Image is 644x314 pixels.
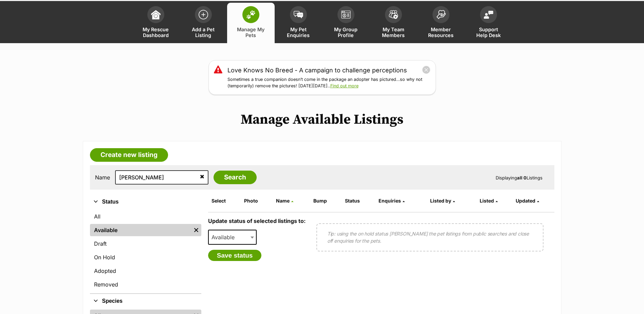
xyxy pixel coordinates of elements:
img: member-resources-icon-8e73f808a243e03378d46382f2149f9095a855e16c252ad45f914b54edf8863c.svg [436,10,446,19]
span: Available [209,232,241,242]
a: My Team Members [370,3,417,43]
a: Listed by [430,198,455,204]
a: Adopted [90,265,201,277]
span: Updated [516,198,535,204]
p: Tip: using the on hold status [PERSON_NAME] the pet listings from public searches and close off e... [327,230,533,244]
a: Member Resources [417,3,465,43]
span: My Pet Enquiries [283,27,314,38]
p: Sometimes a true companion doesn’t come in the package an adopter has pictured…so why not (tempor... [227,76,430,89]
a: My Pet Enquiries [275,3,322,43]
span: Add a Pet Listing [188,27,219,38]
a: My Rescue Dashboard [132,3,180,43]
a: My Group Profile [322,3,370,43]
span: translation missing: en.admin.listings.index.attributes.enquiries [379,198,401,204]
a: All [90,210,201,223]
a: Support Help Desk [465,3,512,43]
button: Species [90,297,201,306]
input: Search [214,171,257,184]
img: group-profile-icon-3fa3cf56718a62981997c0bc7e787c4b2cf8bcc04b72c1350f741eb67cf2f40e.svg [341,11,351,19]
img: dashboard-icon-eb2f2d2d3e046f16d808141f083e7271f6b2e854fb5c12c21221c1fb7104beca.svg [151,10,161,19]
th: Select [209,195,241,206]
span: My Group Profile [331,27,361,38]
a: Name [276,198,293,204]
strong: all 0 [517,175,527,180]
a: Find out more [330,83,358,88]
a: Remove filter [191,224,201,236]
span: Listed by [430,198,451,204]
a: Listed [480,198,498,204]
div: Status [90,209,201,293]
span: Support Help Desk [473,27,504,38]
a: Manage My Pets [227,3,275,43]
a: Draft [90,238,201,250]
img: manage-my-pets-icon-02211641906a0b7f246fdf0571729dbe1e7629f14944591b6c1af311fb30b64b.svg [246,10,256,19]
button: close [422,66,430,74]
th: Photo [241,195,273,206]
span: My Rescue Dashboard [141,27,171,38]
label: Update status of selected listings to: [208,217,306,224]
img: add-pet-listing-icon-0afa8454b4691262ce3f59096e99ab1cd57d4a30225e0717b998d2c9b9846f56.svg [199,10,208,19]
a: Updated [516,198,539,204]
span: Manage My Pets [236,27,266,38]
a: On Hold [90,251,201,263]
img: team-members-icon-5396bd8760b3fe7c0b43da4ab00e1e3bb1a5d9ba89233759b79545d2d3fc5d0d.svg [389,10,398,19]
a: Available [90,224,191,236]
span: Member Resources [426,27,456,38]
button: Status [90,197,201,206]
a: Love Knows No Breed - A campaign to challenge perceptions [227,66,407,75]
th: Bump [311,195,342,206]
span: Displaying Listings [496,175,542,180]
span: My Team Members [378,27,409,38]
span: Listed [480,198,494,204]
a: Removed [90,278,201,291]
label: Name [95,174,110,180]
a: Add a Pet Listing [180,3,227,43]
button: Save status [208,250,262,261]
span: Name [276,198,290,204]
a: Create new listing [90,148,168,162]
img: pet-enquiries-icon-7e3ad2cf08bfb03b45e93fb7055b45f3efa6380592205ae92323e6603595dc1f.svg [294,11,303,18]
span: Available [208,230,257,245]
a: Enquiries [379,198,405,204]
img: help-desk-icon-fdf02630f3aa405de69fd3d07c3f3aa587a6932b1a1747fa1d2bba05be0121f9.svg [484,11,493,19]
th: Status [342,195,375,206]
